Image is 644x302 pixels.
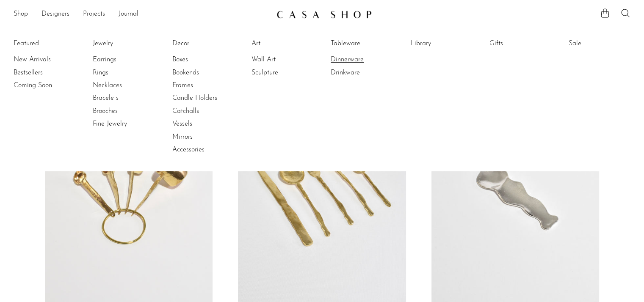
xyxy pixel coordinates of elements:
a: Tableware [331,39,394,48]
a: Fine Jewelry [93,119,156,129]
a: Sale [569,39,632,48]
a: Catchalls [172,107,236,116]
a: Boxes [172,55,236,64]
a: Rings [93,68,156,77]
a: Bestsellers [14,68,77,77]
a: New Arrivals [14,55,77,64]
a: Accessories [172,145,236,154]
ul: Jewelry [93,37,156,131]
a: Necklaces [93,81,156,90]
a: Gifts [489,39,553,48]
ul: Featured [14,53,77,92]
a: Journal [119,9,138,20]
a: Coming Soon [14,81,77,90]
a: Drinkware [331,68,394,77]
ul: Sale [569,37,632,53]
ul: Art [252,37,315,79]
nav: Desktop navigation [14,7,270,22]
a: Projects [83,9,105,20]
ul: NEW HEADER MENU [14,7,270,22]
a: Library [410,39,474,48]
a: Bookends [172,68,236,77]
a: Jewelry [93,39,156,48]
a: Mirrors [172,132,236,142]
a: Earrings [93,55,156,64]
a: Wall Art [252,55,315,64]
a: Sculpture [252,68,315,77]
a: Shop [14,9,28,20]
ul: Library [410,37,474,53]
a: Vessels [172,119,236,129]
ul: Tableware [331,37,394,79]
a: Art [252,39,315,48]
a: Brooches [93,107,156,116]
a: Dinnerware [331,55,394,64]
ul: Gifts [489,37,553,53]
ul: Decor [172,37,236,156]
a: Designers [41,9,69,20]
a: Decor [172,39,236,48]
a: Candle Holders [172,93,236,103]
a: Bracelets [93,93,156,103]
a: Frames [172,81,236,90]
